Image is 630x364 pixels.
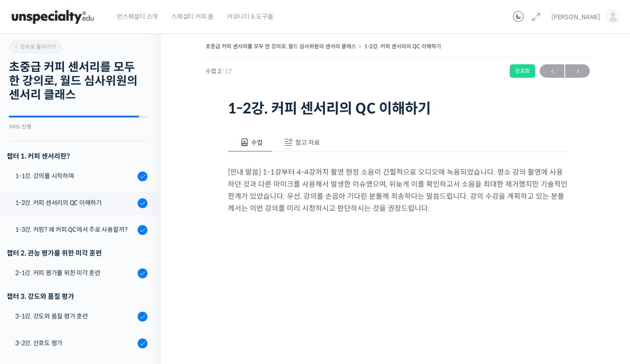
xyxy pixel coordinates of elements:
span: 참고 자료 [295,138,320,146]
div: 챕터 2. 관능 평가를 위한 미각 훈련 [7,247,147,259]
div: 1-2강. 커피 센서리의 QC 이해하기 [15,198,135,208]
a: 초중급 커피 센서리를 모두 한 강의로, 월드 심사위원의 센서리 클래스 [206,43,356,50]
span: 강의로 돌아가기 [13,43,56,50]
a: 다음→ [565,64,590,78]
div: 1-1강. 강의를 시작하며 [15,171,135,181]
span: → [565,65,590,77]
span: / 17 [221,67,232,75]
h1: 1-2강. 커피 센서리의 QC 이해하기 [228,100,567,117]
span: 수업 2 [206,68,232,74]
div: 94% 진행 [9,124,147,130]
div: 1-3강. 커핑? 왜 커피 QC에서 주로 사용할까? [15,225,135,234]
a: 강의로 돌아가기 [9,40,63,54]
p: [안내 말씀] 1-1강부터 4-4강까지 촬영 현장 소음이 간헐적으로 오디오에 녹음되었습니다. 평소 강의 촬영에 사용하던 것과 다른 마이크를 사용해서 발생한 이슈였으며, 뒤늦게... [228,166,567,214]
h2: 초중급 커피 센서리를 모두 한 강의로, 월드 심사위원의 센서리 클래스 [9,60,147,102]
h3: 챕터 1. 커피 센서리란? [7,150,147,162]
span: 수업 [251,138,263,146]
div: 3-2강. 선호도 평가 [15,338,135,348]
div: 완료함 [510,64,535,78]
span: ← [540,65,564,77]
div: 3-1강. 강도와 품질 평가 훈련 [15,311,135,321]
a: ←이전 [540,64,564,78]
div: 2-1강. 커피 평가를 위한 미각 훈련 [15,268,135,278]
div: 챕터 3. 강도와 품질 평가 [7,290,147,302]
a: 1-2강. 커피 센서리의 QC 이해하기 [364,43,441,50]
span: [PERSON_NAME] [551,13,601,21]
